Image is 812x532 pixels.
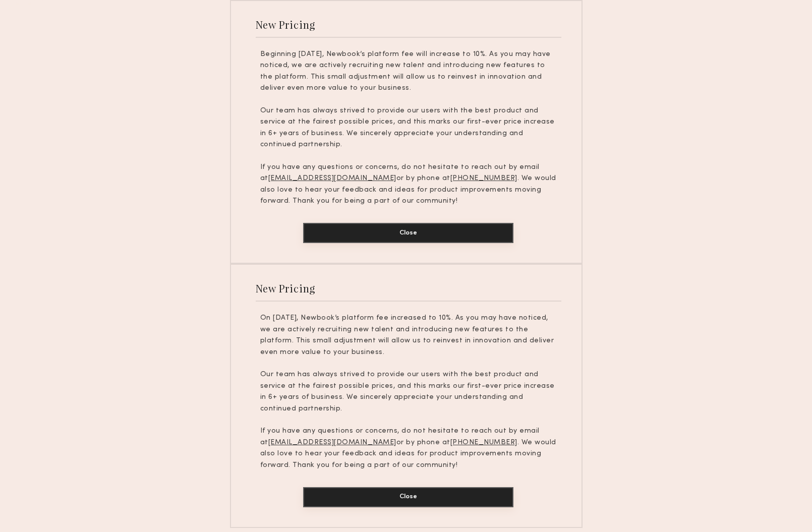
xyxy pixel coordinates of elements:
u: [EMAIL_ADDRESS][DOMAIN_NAME] [268,439,396,446]
p: Beginning [DATE], Newbook’s platform fee will increase to 10%. As you may have noticed, we are ac... [260,49,557,94]
p: If you have any questions or concerns, do not hesitate to reach out by email at or by phone at . ... [260,426,557,471]
button: Close [303,487,513,507]
u: [EMAIL_ADDRESS][DOMAIN_NAME] [268,175,396,182]
div: New Pricing [256,281,316,295]
u: [PHONE_NUMBER] [450,175,517,182]
button: Close [303,223,513,243]
u: [PHONE_NUMBER] [450,439,517,446]
p: If you have any questions or concerns, do not hesitate to reach out by email at or by phone at . ... [260,162,557,207]
div: New Pricing [256,18,316,31]
p: Our team has always strived to provide our users with the best product and service at the fairest... [260,105,557,151]
p: On [DATE], Newbook’s platform fee increased to 10%. As you may have noticed, we are actively recr... [260,313,557,358]
p: Our team has always strived to provide our users with the best product and service at the fairest... [260,369,557,415]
